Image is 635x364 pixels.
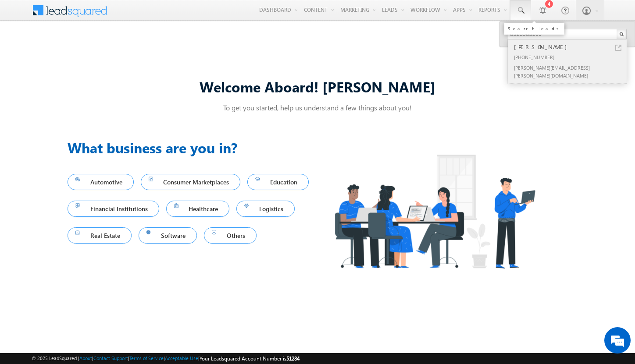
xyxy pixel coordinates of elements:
div: [PERSON_NAME] [512,42,630,52]
span: © 2025 LeadSquared | | | | | [32,354,300,363]
span: 51284 [286,355,300,362]
span: Automotive [75,176,126,188]
img: Industry.png [317,137,552,286]
p: To get you started, help us understand a few things about you! [68,103,567,112]
span: Your Leadsquared Account Number is [200,355,300,362]
h3: What business are you in? [68,137,317,158]
a: Contact Support [93,355,128,361]
div: Search Leads [508,26,561,31]
a: About [79,355,92,361]
span: Consumer Marketplaces [149,176,233,188]
span: Others [212,230,249,241]
a: Terms of Service [129,355,164,361]
a: Acceptable Use [165,355,198,361]
input: Search Leads [508,29,627,39]
div: [PERSON_NAME][EMAIL_ADDRESS][PERSON_NAME][DOMAIN_NAME] [512,62,630,81]
span: Software [146,230,189,241]
span: Financial Institutions [75,203,151,215]
span: Healthcare [174,203,222,215]
span: Education [255,176,301,188]
div: [PHONE_NUMBER] [512,52,630,62]
span: Real Estate [75,230,124,241]
span: Logistics [244,203,287,215]
div: Welcome Aboard! [PERSON_NAME] [68,77,567,96]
